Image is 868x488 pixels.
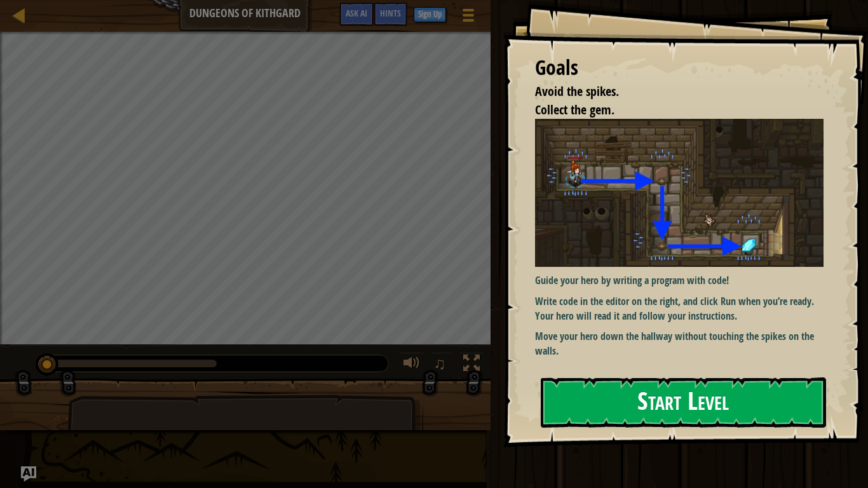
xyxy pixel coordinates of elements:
[21,466,36,482] button: Ask AI
[452,3,484,32] button: Show game menu
[535,329,824,358] p: Move your hero down the hallway without touching the spikes on the walls.
[535,119,824,267] img: Dungeons of kithgard
[380,7,401,19] span: Hints
[519,101,820,119] li: Collect the gem.
[459,352,484,378] button: Toggle fullscreen
[535,53,824,83] div: Goals
[541,377,826,428] button: Start Level
[414,7,446,22] button: Sign Up
[431,352,452,378] button: ♫
[519,83,820,101] li: Avoid the spikes.
[346,7,367,19] span: Ask AI
[535,273,824,288] p: Guide your hero by writing a program with code!
[535,101,614,118] span: Collect the gem.
[535,294,824,323] p: Write code in the editor on the right, and click Run when you’re ready. Your hero will read it an...
[339,3,374,26] button: Ask AI
[399,352,424,378] button: Adjust volume
[433,354,446,373] span: ♫
[535,83,619,100] span: Avoid the spikes.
